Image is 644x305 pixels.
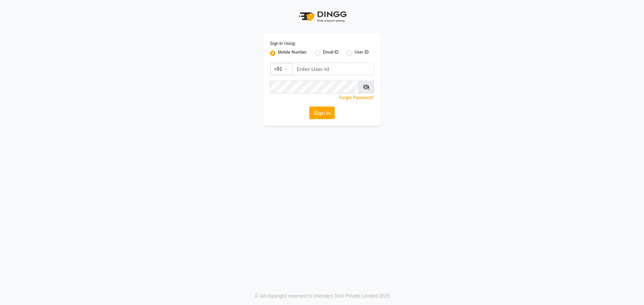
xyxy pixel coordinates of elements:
img: logo1.svg [295,7,349,26]
label: Mobile Number [278,49,307,57]
label: Sign In Using: [270,41,296,47]
input: Username [292,63,374,75]
a: Forgot Password? [339,95,374,100]
input: Username [270,81,359,93]
label: Email ID [323,49,338,57]
label: User ID [355,49,369,57]
button: Sign In [309,106,335,119]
